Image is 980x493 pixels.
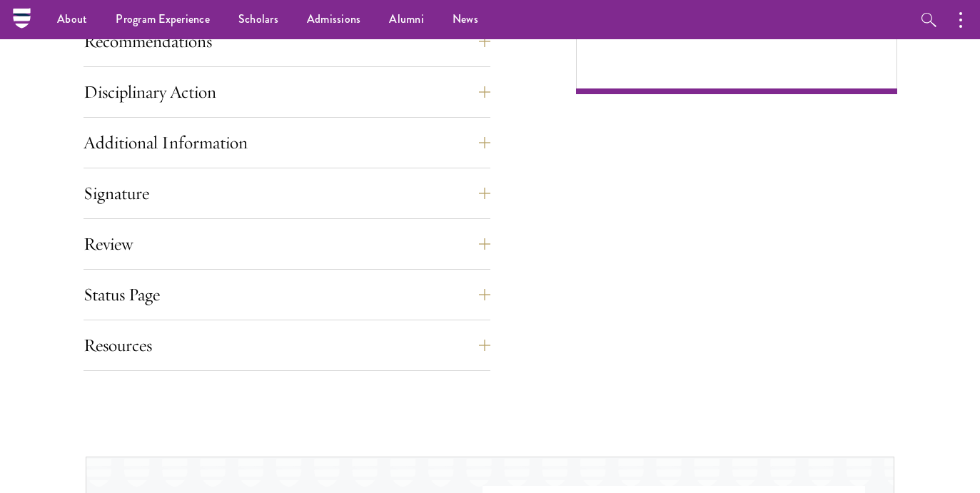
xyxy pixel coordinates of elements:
[84,278,490,312] button: Status Page
[84,227,490,261] button: Review
[84,328,490,362] button: Resources
[84,75,490,109] button: Disciplinary Action
[84,24,490,59] button: Recommendations
[84,176,490,210] button: Signature
[84,126,490,160] button: Additional Information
